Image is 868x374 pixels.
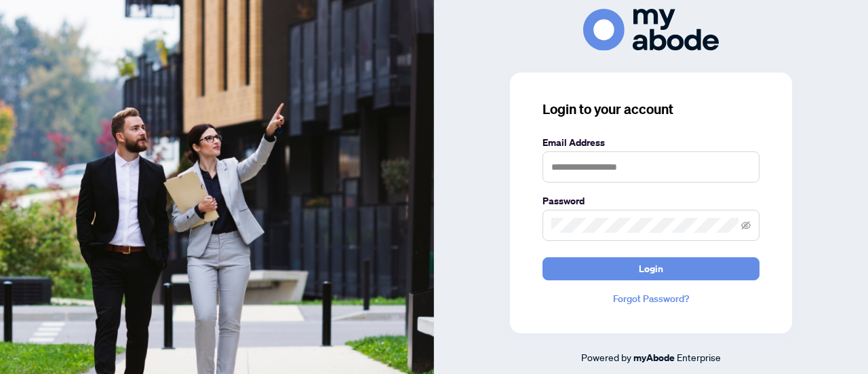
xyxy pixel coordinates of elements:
span: Powered by [581,351,631,363]
button: Login [542,257,759,280]
img: ma-logo [583,9,719,50]
span: Login [639,258,663,280]
a: Forgot Password? [542,291,759,306]
h3: Login to your account [542,100,759,119]
span: Enterprise [677,351,721,363]
label: Email Address [542,135,759,150]
label: Password [542,193,759,208]
a: myAbode [633,350,675,365]
span: eye-invisible [741,221,751,230]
